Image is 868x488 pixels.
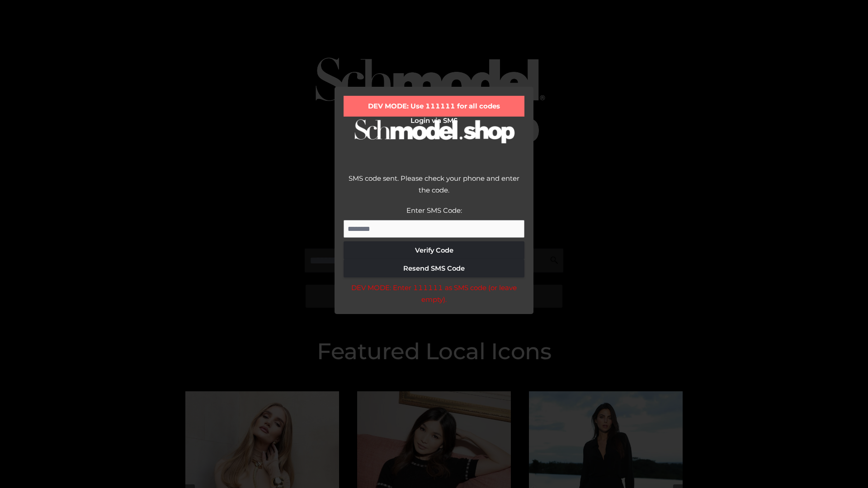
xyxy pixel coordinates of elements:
[344,241,524,259] button: Verify Code
[344,96,524,117] div: DEV MODE: Use 111111 for all codes
[344,282,524,305] div: DEV MODE: Enter 111111 as SMS code (or leave empty).
[344,259,524,277] button: Resend SMS Code
[344,117,524,125] h2: Login via SMS
[344,173,524,205] div: SMS code sent. Please check your phone and enter the code.
[406,206,462,215] label: Enter SMS Code:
